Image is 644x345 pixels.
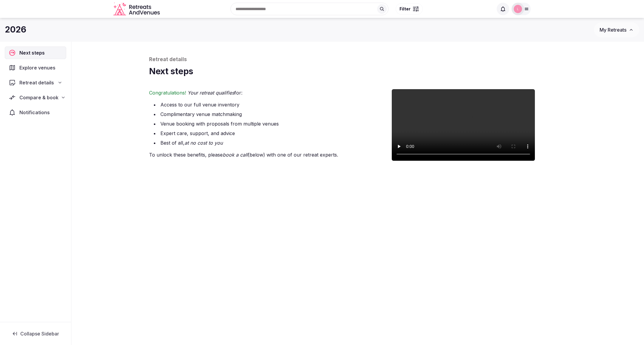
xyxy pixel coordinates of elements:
[5,24,26,35] h1: 2026
[149,89,355,96] p: for:
[392,89,535,161] video: Your browser does not support the video tag.
[5,106,66,119] a: Notifications
[149,90,186,96] span: Congratulations!
[154,120,355,127] li: Venue booking with proposals from multiple venues
[113,2,161,16] a: Visit the homepage
[600,27,626,33] span: My Retreats
[154,139,355,146] li: Best of all,
[154,111,355,118] li: Complimentary venue matchmaking
[20,331,59,337] span: Collapse Sidebar
[113,2,161,16] svg: Retreats and Venues company logo
[19,64,58,71] span: Explore venues
[19,94,58,101] span: Compare & book
[149,56,566,63] p: Retreat details
[5,327,66,340] button: Collapse Sidebar
[185,140,223,146] em: at no cost to you
[149,151,355,158] p: To unlock these benefits, please (below) with one of our retreat experts.
[5,47,66,59] a: Next steps
[396,3,423,15] button: Filter
[223,152,248,158] em: book a call
[594,22,639,37] button: My Retreats
[188,90,234,96] em: Your retreat qualifies
[5,61,66,74] a: Explore venues
[154,101,355,108] li: Access to our full venue inventory
[154,130,355,137] li: Expert care, support, and advice
[400,6,411,12] span: Filter
[19,109,52,116] span: Notifications
[19,49,47,56] span: Next steps
[149,66,566,77] h1: Next steps
[514,5,522,13] img: Luwam Beyin
[19,79,54,86] span: Retreat details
